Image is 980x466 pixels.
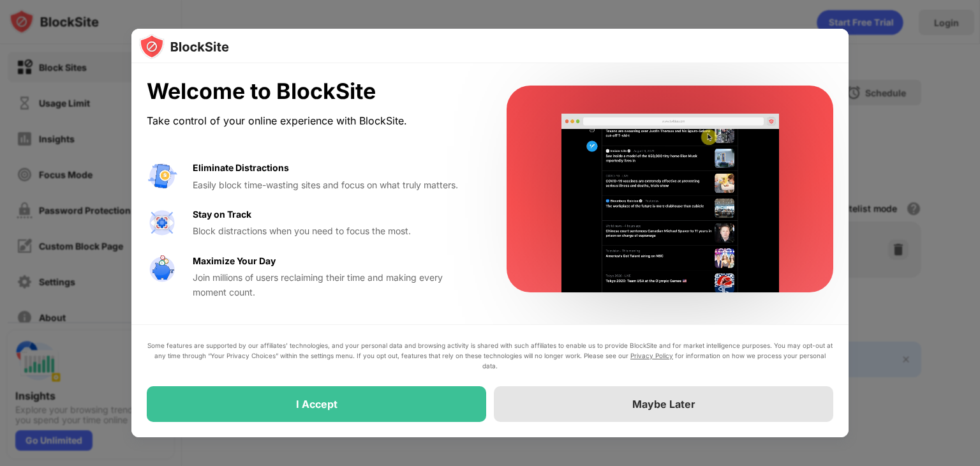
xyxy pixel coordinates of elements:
[193,224,476,238] div: Block distractions when you need to focus the most.
[139,34,229,59] img: logo-blocksite.svg
[630,352,673,359] a: Privacy Policy
[147,207,177,238] img: value-focus.svg
[193,161,289,175] div: Eliminate Distractions
[147,79,476,105] div: Welcome to BlockSite
[147,340,833,371] div: Some features are supported by our affiliates’ technologies, and your personal data and browsing ...
[193,254,276,268] div: Maximize Your Day
[193,178,476,192] div: Easily block time-wasting sites and focus on what truly matters.
[147,161,177,192] img: value-avoid-distractions.svg
[147,254,177,285] img: value-safe-time.svg
[193,271,476,299] div: Join millions of users reclaiming their time and making every moment count.
[632,398,695,410] div: Maybe Later
[193,207,251,222] div: Stay on Track
[147,112,476,130] div: Take control of your online experience with BlockSite.
[296,398,338,410] div: I Accept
